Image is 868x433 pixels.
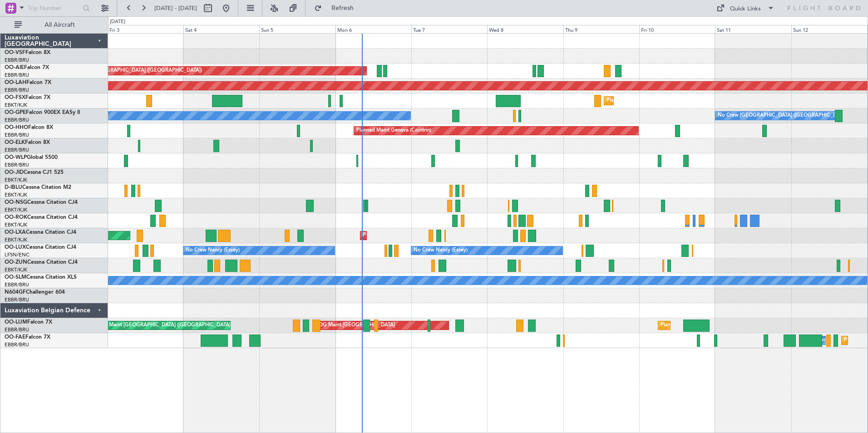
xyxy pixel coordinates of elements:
[10,18,99,32] button: All Aircraft
[24,22,96,28] span: All Aircraft
[5,185,22,190] span: D-IBLU
[5,125,28,130] span: OO-HHO
[5,102,27,108] a: EBKT/KJK
[715,25,791,33] div: Sat 11
[53,64,202,78] div: Unplanned Maint [GEOGRAPHIC_DATA] ([GEOGRAPHIC_DATA])
[5,117,29,123] a: EBBR/BRU
[183,25,259,33] div: Sat 4
[5,192,27,198] a: EBKT/KJK
[5,245,76,250] a: OO-LUXCessna Citation CJ4
[5,207,27,213] a: EBKT/KJK
[5,320,52,325] a: OO-LUMFalcon 7X
[5,200,78,205] a: OO-NSGCessna Citation CJ4
[5,110,80,115] a: OO-GPEFalcon 900EX EASy II
[5,125,53,130] a: OO-HHOFalcon 8X
[5,80,51,85] a: OO-LAHFalcon 7X
[5,50,25,55] span: OO-VSF
[5,147,29,153] a: EBBR/BRU
[5,290,26,295] span: N604GF
[363,229,469,242] div: Planned Maint Kortrijk-[GEOGRAPHIC_DATA]
[414,244,468,257] div: No Crew Nancy (Essey)
[5,290,65,295] a: N604GFChallenger 604
[563,25,639,33] div: Thu 9
[661,319,825,332] div: Planned Maint [GEOGRAPHIC_DATA] ([GEOGRAPHIC_DATA] National)
[5,110,26,115] span: OO-GPE
[259,25,335,33] div: Sun 5
[5,80,26,85] span: OO-LAH
[5,251,30,258] a: LFSN/ENC
[411,25,487,33] div: Tue 7
[5,341,29,348] a: EBBR/BRU
[5,57,29,64] a: EBBR/BRU
[5,140,50,145] a: OO-ELKFalcon 8X
[5,335,50,340] a: OO-FAEFalcon 7X
[108,25,183,33] div: Fri 3
[5,170,24,175] span: OO-JID
[730,5,761,14] div: Quick Links
[5,260,78,265] a: OO-ZUNCessna Citation CJ4
[89,319,253,332] div: Planned Maint [GEOGRAPHIC_DATA] ([GEOGRAPHIC_DATA] National)
[356,124,431,138] div: Planned Maint Geneva (Cointrin)
[5,335,25,340] span: OO-FAE
[5,236,27,243] a: EBKT/KJK
[310,1,365,15] button: Refresh
[110,18,125,26] div: [DATE]
[791,25,867,33] div: Sun 12
[5,87,29,93] a: EBBR/BRU
[5,320,27,325] span: OO-LUM
[712,1,779,15] button: Quick Links
[607,94,712,108] div: Planned Maint Kortrijk-[GEOGRAPHIC_DATA]
[5,132,29,138] a: EBBR/BRU
[639,25,715,33] div: Fri 10
[5,185,71,190] a: D-IBLUCessna Citation M2
[5,275,77,280] a: OO-SLMCessna Citation XLS
[5,215,27,220] span: OO-ROK
[5,230,26,235] span: OO-LXA
[5,230,76,235] a: OO-LXACessna Citation CJ4
[5,65,49,70] a: OO-AIEFalcon 7X
[5,72,29,79] a: EBBR/BRU
[5,266,27,273] a: EBKT/KJK
[5,260,27,265] span: OO-ZUN
[5,281,29,288] a: EBBR/BRU
[5,215,78,220] a: OO-ROKCessna Citation CJ4
[5,95,25,100] span: OO-FSX
[5,65,24,70] span: OO-AIE
[154,4,197,12] span: [DATE] - [DATE]
[28,1,80,15] input: Trip Number
[5,245,26,250] span: OO-LUX
[5,275,26,280] span: OO-SLM
[5,155,58,160] a: OO-WLPGlobal 5500
[5,95,50,100] a: OO-FSXFalcon 7X
[324,5,362,11] span: Refresh
[5,296,29,303] a: EBBR/BRU
[5,155,27,160] span: OO-WLP
[315,319,395,332] div: AOG Maint [GEOGRAPHIC_DATA]
[5,200,27,205] span: OO-NSG
[5,177,27,183] a: EBKT/KJK
[186,244,240,257] div: No Crew Nancy (Essey)
[5,170,64,175] a: OO-JIDCessna CJ1 525
[5,326,29,333] a: EBBR/BRU
[487,25,563,33] div: Wed 8
[5,162,29,168] a: EBBR/BRU
[5,140,25,145] span: OO-ELK
[5,221,27,228] a: EBKT/KJK
[335,25,411,33] div: Mon 6
[5,50,50,55] a: OO-VSFFalcon 8X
